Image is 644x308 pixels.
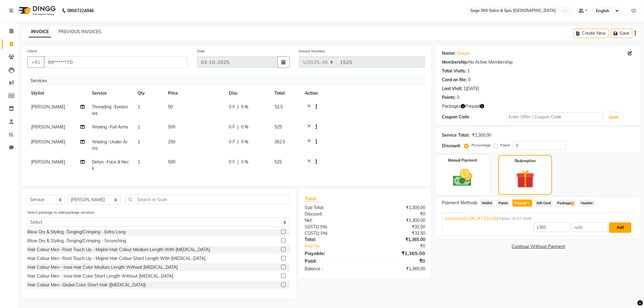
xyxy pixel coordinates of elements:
a: Deepa [457,50,470,57]
th: Service [88,86,134,100]
div: ₹1,365.00 [365,236,430,243]
a: INVOICE [29,26,51,37]
div: ₹1,300.00 [365,205,430,211]
span: | [237,124,239,130]
span: SGST [305,224,316,229]
span: | [237,104,239,110]
div: No Active Membership [442,59,635,65]
input: note [572,222,608,232]
div: ₹1,365.00 [365,266,430,272]
div: Payable: [300,250,365,257]
img: _cash.svg [447,167,478,189]
div: Hair Colour Men -Root Touch Up - Majirel Hair Colour Medium Length With [MEDICAL_DATA] [27,247,210,253]
span: [PERSON_NAME] [31,124,65,130]
div: 1 [467,68,470,74]
label: Invoice Number [299,48,325,54]
div: Total: [300,236,365,243]
img: logo [16,2,57,19]
a: Continue Without Payment [437,243,640,250]
button: +91 [27,56,44,68]
span: 1 [138,104,140,110]
div: Paid: [300,257,365,264]
div: ( ) [300,230,365,236]
th: Stylist [27,86,88,100]
input: Search or Scan [125,195,290,204]
div: Discount: [442,143,461,149]
div: ₹0 [365,211,430,217]
label: Client [27,48,37,54]
span: [PERSON_NAME] [31,159,65,165]
label: Manual Payment [448,158,477,163]
div: Points: [442,94,456,101]
span: 0 F [229,104,235,110]
input: Search by Name/Mobile/Email/Code [44,56,188,68]
input: Enter Offer / Coupon Code [506,112,603,122]
span: Prepaid [465,103,480,110]
span: 1 [138,124,140,130]
div: ₹32.50 [365,230,430,236]
div: Membership: [442,59,468,65]
th: Price [164,86,225,100]
label: Date [197,48,205,54]
button: Add [609,222,632,233]
div: 1[DATE] [464,86,479,92]
span: 0 F [229,139,235,145]
div: Hair Colour Men - Inoa Hair Color Medium Length Without [MEDICAL_DATA] [27,264,178,271]
div: 0 [468,77,471,83]
span: Investment 10K (₹7,631.00) [445,215,498,222]
span: 0 F [229,124,235,130]
button: Apply [605,113,622,122]
div: Total Visits: [442,68,466,74]
span: Prepaid [513,200,532,207]
div: Name: [442,50,456,57]
div: ₹32.50 [365,224,430,230]
div: 0 [457,94,459,101]
span: 1 [527,202,530,205]
label: Select package to add package services [27,210,94,215]
div: Service Total: [442,132,470,138]
span: Waxing -Under Arms [92,139,128,151]
span: 2.5% [317,224,326,229]
th: Total [271,86,301,100]
th: Qty [134,86,164,100]
span: Payment Methods [442,200,478,206]
span: 0 % [241,159,248,165]
div: ( ) [300,224,365,230]
th: Disc [225,86,271,100]
span: 500 [168,124,175,130]
img: _gift.svg [510,167,541,191]
span: 525 [275,159,282,165]
span: | [237,139,239,145]
div: Blow Dry & Styling -Tonging/Crimping - Scrunching [27,238,126,244]
span: [PERSON_NAME] [31,139,65,145]
button: Create New [574,29,609,38]
th: Action [301,86,425,100]
div: Hair Colour Men -Root Touch Up - Majirel Hair Colour Short Length With [MEDICAL_DATA] [27,255,205,262]
span: Packages [442,103,461,110]
input: Amount [534,222,570,232]
span: 50 [168,104,173,110]
span: Threading -Eyebrows [92,104,128,116]
span: Gift Card [535,200,553,207]
span: 525 [275,124,282,130]
div: Sub Total: [300,205,365,211]
div: Card on file: [442,77,467,83]
span: 1 [138,159,140,165]
label: Redemption [515,158,536,164]
span: 1 [138,139,140,145]
span: Expiry: 16-07-2026 [499,216,531,221]
div: ₹0 [376,243,430,249]
span: 262.5 [275,139,285,145]
b: 08047224946 [67,2,94,19]
span: 250 [168,139,175,145]
span: Voucher [579,200,595,207]
span: Detan -Face & Neck [92,159,129,171]
div: Balance : [300,266,365,272]
span: 1 [571,202,574,205]
div: ₹0 [365,257,430,264]
span: CGST [305,230,316,236]
span: Wallet [480,200,494,207]
span: Total [305,195,319,202]
label: Percentage [471,142,491,148]
label: Fixed [500,142,509,148]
